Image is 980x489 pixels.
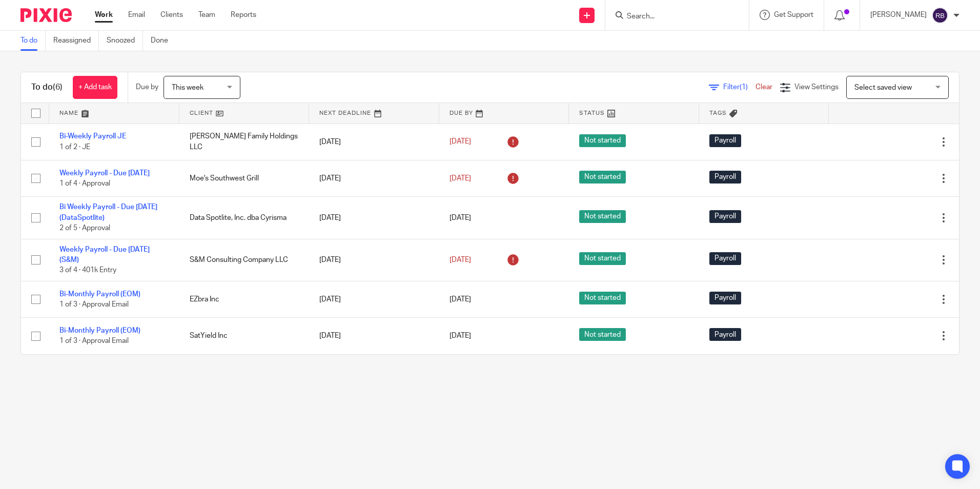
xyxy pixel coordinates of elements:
td: Data Spotlite, Inc. dba Cyrisma [179,197,310,239]
span: Payroll [709,134,741,147]
p: [PERSON_NAME] [870,10,927,20]
span: Tags [709,110,727,116]
span: Not started [579,328,626,341]
span: 1 of 2 · JE [59,144,90,151]
td: EZbra Inc [179,281,310,317]
td: Moe's Southwest Grill [179,160,310,196]
span: Payroll [709,328,741,341]
span: [DATE] [450,332,471,339]
td: [DATE] [309,239,439,281]
span: [DATE] [450,296,471,303]
span: (6) [53,83,63,91]
span: Not started [579,292,626,304]
a: Work [95,10,113,20]
p: Due by [136,82,158,92]
img: Pixie [21,8,72,22]
span: This week [172,84,203,91]
a: To do [21,31,46,51]
span: 2 of 5 · Approval [59,225,110,232]
span: [DATE] [450,138,471,146]
span: [DATE] [450,175,471,182]
span: Not started [579,134,626,147]
span: [DATE] [450,256,471,263]
td: [PERSON_NAME] Family Holdings LLC [179,124,310,160]
a: Done [151,31,176,51]
td: [DATE] [309,197,439,239]
a: Snoozed [107,31,143,51]
a: Bi-Weekly Payroll JE [59,133,126,140]
span: 3 of 4 · 401k Entry [59,267,116,274]
span: 1 of 3 · Approval Email [59,338,129,345]
span: Filter [723,84,756,91]
a: Team [198,10,215,20]
a: Email [128,10,145,20]
span: Not started [579,252,626,265]
span: (1) [740,84,748,91]
a: Clients [160,10,183,20]
a: Weekly Payroll - Due [DATE] [59,170,150,177]
a: Reports [231,10,256,20]
td: [DATE] [309,281,439,317]
span: Select saved view [854,84,912,91]
input: Search [626,12,718,22]
a: + Add task [73,76,117,99]
span: Not started [579,210,626,223]
span: Payroll [709,292,741,304]
td: SatYield Inc [179,318,310,354]
span: 1 of 3 · Approval Email [59,301,129,308]
span: Payroll [709,171,741,184]
span: Get Support [774,11,813,18]
a: Clear [756,84,772,91]
span: Payroll [709,252,741,265]
a: Bi-Monthly Payroll (EOM) [59,327,140,334]
img: svg%3E [932,7,948,24]
td: [DATE] [309,160,439,196]
h1: To do [31,82,63,93]
td: [DATE] [309,318,439,354]
span: [DATE] [450,214,471,221]
a: Bi-Monthly Payroll (EOM) [59,291,140,298]
span: Payroll [709,210,741,223]
span: View Settings [794,84,839,91]
td: S&M Consulting Company LLC [179,239,310,281]
td: [DATE] [309,124,439,160]
a: Reassigned [53,31,99,51]
span: 1 of 4 · Approval [59,180,110,187]
a: Bi Weekly Payroll - Due [DATE] (DataSpotlite) [59,203,157,221]
span: Not started [579,171,626,184]
a: Weekly Payroll - Due [DATE] (S&M) [59,246,150,263]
